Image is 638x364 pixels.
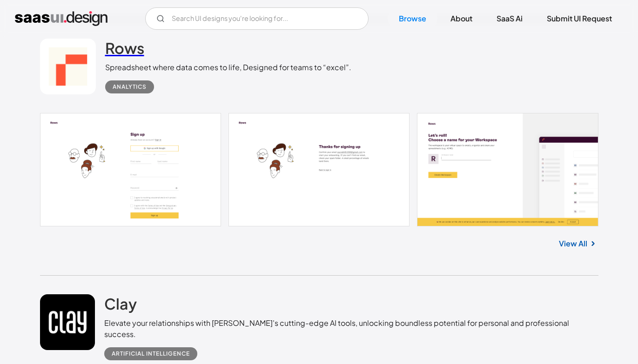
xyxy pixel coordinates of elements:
[104,294,137,313] h2: Clay
[559,238,587,249] a: View All
[104,318,598,340] div: Elevate your relationships with [PERSON_NAME]'s cutting-edge AI tools, unlocking boundless potent...
[113,81,147,93] div: Analytics
[439,8,484,29] a: About
[105,62,351,73] div: Spreadsheet where data comes to life, Designed for teams to “excel”.
[145,7,369,30] form: Email Form
[105,39,144,57] h2: Rows
[15,11,107,26] a: home
[105,39,144,62] a: Rows
[536,8,623,29] a: Submit UI Request
[485,8,534,29] a: SaaS Ai
[388,8,437,29] a: Browse
[145,7,369,30] input: Search UI designs you're looking for...
[112,348,190,359] div: Artificial Intelligence
[104,294,137,318] a: Clay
